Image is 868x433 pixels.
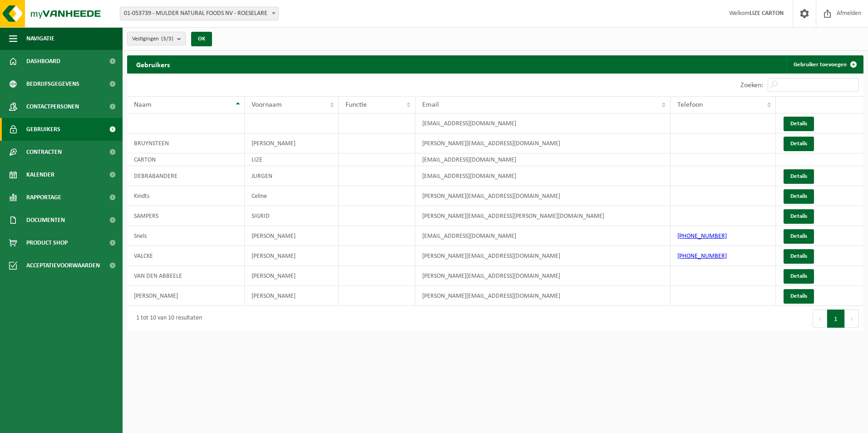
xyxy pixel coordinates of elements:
a: Details [784,249,814,264]
span: Navigatie [26,27,54,50]
button: Next [845,310,859,328]
td: [PERSON_NAME][EMAIL_ADDRESS][DOMAIN_NAME] [415,266,671,286]
span: Product Shop [26,231,68,254]
span: Gebruikers [26,118,60,141]
span: Vestigingen [132,32,173,46]
span: Naam [134,101,152,108]
td: SIGRID [245,206,339,226]
td: [PERSON_NAME] [127,286,245,306]
td: [PERSON_NAME] [245,266,339,286]
a: Details [784,269,814,284]
strong: LIZE CARTON [750,10,784,17]
td: [PERSON_NAME] [245,133,339,153]
td: SAMPERS [127,206,245,226]
td: [PERSON_NAME][EMAIL_ADDRESS][DOMAIN_NAME] [415,186,671,206]
td: [EMAIL_ADDRESS][DOMAIN_NAME] [415,166,671,186]
a: Details [784,169,814,184]
a: Details [784,229,814,244]
a: Details [784,189,814,204]
a: Details [784,289,814,304]
span: Rapportage [26,186,61,209]
td: Snels [127,226,245,246]
button: Vestigingen(3/3) [127,32,186,45]
span: Contactpersonen [26,95,79,118]
span: Telefoon [677,101,703,108]
span: Email [422,101,439,108]
span: Kalender [26,163,54,186]
a: Details [784,209,814,224]
label: Zoeken: [740,82,763,89]
td: [EMAIL_ADDRESS][DOMAIN_NAME] [415,153,671,166]
td: [EMAIL_ADDRESS][DOMAIN_NAME] [415,113,671,133]
td: [PERSON_NAME] [245,286,339,306]
td: LIZE [245,153,339,166]
count: (3/3) [161,36,173,42]
td: [PERSON_NAME][EMAIL_ADDRESS][DOMAIN_NAME] [415,286,671,306]
td: [PERSON_NAME][EMAIL_ADDRESS][DOMAIN_NAME] [415,246,671,266]
span: 01-053739 - MULDER NATURAL FOODS NV - ROESELARE [120,7,278,20]
span: Dashboard [26,50,60,73]
span: Voornaam [252,101,282,108]
a: [PHONE_NUMBER] [677,253,727,260]
a: Gebruiker toevoegen [786,55,863,74]
td: [PERSON_NAME][EMAIL_ADDRESS][PERSON_NAME][DOMAIN_NAME] [415,206,671,226]
span: Functie [345,101,367,108]
span: Contracten [26,141,62,163]
td: DEBRABANDERE [127,166,245,186]
h2: Gebruikers [127,55,179,73]
button: 1 [827,310,845,328]
a: Details [784,117,814,131]
a: [PHONE_NUMBER] [677,233,727,240]
a: Details [784,137,814,151]
td: [EMAIL_ADDRESS][DOMAIN_NAME] [415,226,671,246]
td: Kindts [127,186,245,206]
span: Documenten [26,209,65,231]
td: VAN DEN ABBEELE [127,266,245,286]
span: Bedrijfsgegevens [26,73,79,95]
td: [PERSON_NAME] [245,226,339,246]
span: 01-053739 - MULDER NATURAL FOODS NV - ROESELARE [120,7,279,20]
span: Acceptatievoorwaarden [26,254,100,277]
td: VALCKE [127,246,245,266]
button: OK [191,32,212,46]
td: [PERSON_NAME][EMAIL_ADDRESS][DOMAIN_NAME] [415,133,671,153]
button: Previous [813,310,827,328]
div: 1 tot 10 van 10 resultaten [132,310,202,327]
td: JURGEN [245,166,339,186]
td: BRUYNSTEEN [127,133,245,153]
td: [PERSON_NAME] [245,246,339,266]
td: Celine [245,186,339,206]
td: CARTON [127,153,245,166]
